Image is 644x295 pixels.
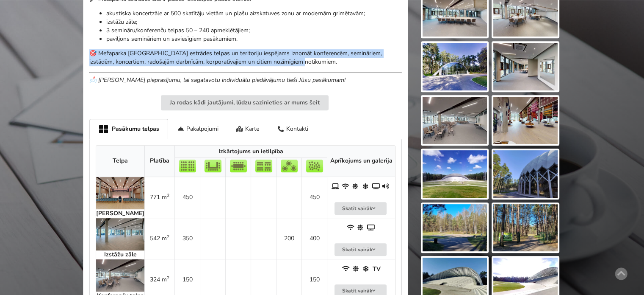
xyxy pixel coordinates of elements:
th: Izkārtojums un ietilpība [174,146,327,158]
span: Dabiskais apgaismojums [357,224,365,232]
img: Mežaparka Lielā estrāde | Rīga | Pasākumu vieta - galerijas bilde [493,43,558,90]
th: Telpa [96,146,144,177]
img: Mežaparka Lielā estrāde | Rīga | Pasākumu vieta - galerijas bilde [493,97,558,144]
button: Skatīt vairāk [334,202,387,215]
span: Iebūvēta audio sistēma [382,183,391,191]
img: Pasākumu telpas | Rīga | Mežaparka Lielā estrāde | bilde [96,218,144,250]
img: Mežaparka Lielā estrāde | Rīga | Pasākumu vieta - galerijas bilde [423,97,487,144]
div: Pakalpojumi [168,119,227,139]
td: 542 m [144,218,174,259]
td: 400 [301,218,327,259]
li: paviljons semināriem un saviesīgiem pasākumiem. [106,35,402,43]
td: 350 [174,218,200,259]
img: Mežaparka Lielā estrāde | Rīga | Pasākumu vieta - galerijas bilde [423,43,487,90]
span: WiFi [342,183,350,191]
img: Teātris [179,160,196,172]
span: WiFi [347,224,355,232]
li: akustiska koncertzāle ar 500 skatītāju vietām un plašu aizskatuves zonu ar modernām grimētavām; [106,9,402,18]
sup: 2 [167,275,169,281]
span: WiFi [342,265,351,273]
div: Pasākumu telpas [89,119,168,139]
img: Mežaparka Lielā estrāde | Rīga | Pasākumu vieta - galerijas bilde [423,150,487,198]
td: 450 [301,177,327,218]
strong: Izstāžu zāle [104,250,137,258]
strong: TV [373,265,381,273]
img: Mežaparka Lielā estrāde | Rīga | Pasākumu vieta - galerijas bilde [493,150,558,198]
strong: [PERSON_NAME] [96,209,144,217]
th: Platība [144,146,174,177]
span: Gaisa kondicionieris [362,183,370,191]
button: Skatīt vairāk [334,243,387,256]
p: 🎯 Mežaparka [GEOGRAPHIC_DATA] estrādes telpas un teritoriju iespējams iznomāt konferencēm, seminā... [89,49,402,66]
div: Karte [227,119,268,139]
img: Pasākumu telpas | Rīga | Mežaparka Lielā estrāde | bilde [96,259,144,292]
img: Sapulce [230,160,247,172]
img: Pasākumu telpas | Rīga | Mežaparka Lielā estrāde | bilde [96,177,144,209]
span: Gaisa kondicionieris [362,265,371,273]
img: Klase [255,160,272,172]
img: Mežaparka Lielā estrāde | Rīga | Pasākumu vieta - galerijas bilde [423,204,487,252]
sup: 2 [167,233,169,240]
span: Ar skatuvi [332,183,340,191]
th: Aprīkojums un galerija [327,146,395,177]
span: Dabiskais apgaismojums [352,183,360,191]
td: 450 [174,177,200,218]
td: 771 m [144,177,174,218]
img: Mežaparka Lielā estrāde | Rīga | Pasākumu vieta - galerijas bilde [493,204,558,252]
td: 200 [276,218,301,259]
img: Pieņemšana [306,160,323,172]
img: Bankets [281,160,298,172]
span: Projektors un ekrāns [367,224,376,232]
button: Ja rodas kādi jautājumi, lūdzu sazinieties ar mums šeit [161,95,329,110]
li: izstāžu zāle; [106,18,402,26]
span: Projektors un ekrāns [372,183,381,191]
em: 📩 [PERSON_NAME] pieprasījumu, lai sagatavotu individuālu piedāvājumu tieši Jūsu pasākumam! [89,76,345,84]
div: Kontakti [268,119,317,139]
span: Dabiskais apgaismojums [352,265,361,273]
li: 3 semināru/konferenču telpas 50 – 240 apmeklētājiem; [106,26,402,35]
sup: 2 [167,192,169,199]
img: U-Veids [205,160,221,172]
